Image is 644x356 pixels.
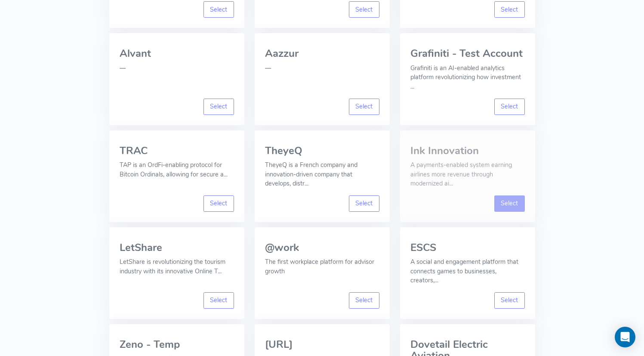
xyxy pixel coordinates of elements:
[265,64,379,73] p: —
[265,242,379,253] h3: @work
[410,64,525,92] p: Grafiniti is an AI-enabled analytics platform revolutionizing how investment ...
[410,257,525,285] p: A social and engagement platform that connects games to businesses, creators,...
[349,292,379,309] a: Select
[494,195,525,212] a: Select
[410,145,525,156] h3: Ink Innovation
[349,195,379,212] a: Select
[494,99,525,115] a: Select
[615,327,635,347] div: Open Intercom Messenger
[203,195,234,212] a: Select
[265,161,379,189] p: TheyeQ is a French company and innovation-driven company that develops, distr...
[120,257,234,276] p: LetShare is revolutionizing the tourism industry with its innovative Online T...
[203,292,234,309] a: Select
[120,64,234,73] p: —
[349,99,379,115] a: Select
[494,1,525,18] a: Select
[265,48,379,59] h3: Aazzur
[265,339,379,350] h3: [URL]
[410,161,525,189] p: A payments-enabled system earning airlines more revenue through modernized ai...
[265,145,379,156] h3: TheyeQ
[203,99,234,115] a: Select
[203,1,234,18] a: Select
[410,242,525,253] h3: ESCS
[120,161,234,179] p: TAP is an OrdFi-enabling protocol for Bitcoin Ordinals, allowing for secure a...
[265,257,379,276] p: The first workplace platform for advisor growth
[494,292,525,309] a: Select
[349,1,379,18] a: Select
[410,48,525,59] h3: Grafiniti - Test Account
[120,242,234,253] h3: LetShare
[120,48,234,59] h3: Alvant
[120,145,234,156] h3: TRAC
[120,339,234,350] h3: Zeno - Temp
